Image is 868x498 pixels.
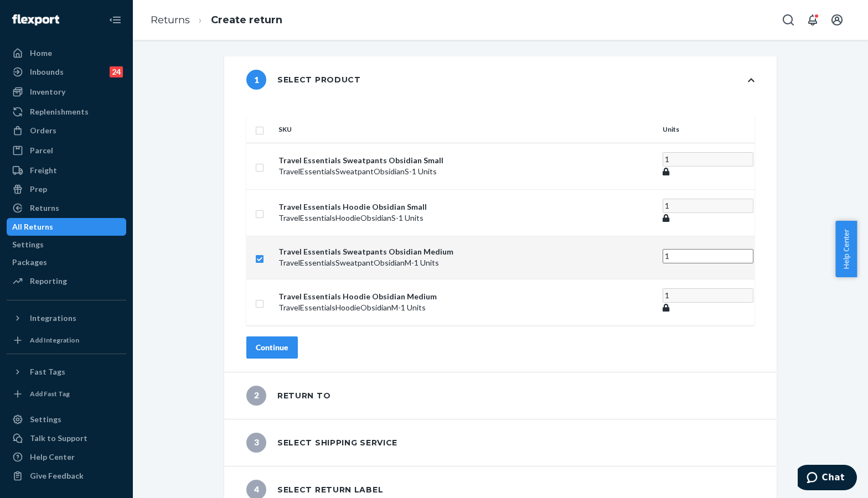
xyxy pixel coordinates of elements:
[246,70,266,90] span: 1
[663,288,753,303] input: Enter quantity
[7,162,126,179] a: Freight
[7,363,126,381] button: Fast Tags
[7,309,126,327] button: Integrations
[278,212,654,224] p: TravelEssentialsHoodieObsidianS - 1 Units
[30,433,87,444] div: Talk to Support
[658,116,755,143] th: Units
[30,86,65,97] div: Inventory
[246,386,330,406] div: Return to
[7,236,126,253] a: Settings
[826,9,848,31] button: Open account menu
[7,44,126,62] a: Home
[7,253,126,271] a: Packages
[246,336,298,359] button: Continue
[30,335,79,345] div: Add Integration
[30,414,61,425] div: Settings
[7,218,126,236] a: All Returns
[246,386,266,406] span: 2
[777,9,799,31] button: Open Search Box
[12,221,53,232] div: All Returns
[30,452,75,463] div: Help Center
[7,429,126,447] button: Talk to Support
[12,239,44,250] div: Settings
[30,313,76,324] div: Integrations
[142,4,291,37] ol: breadcrumbs
[30,184,47,195] div: Prep
[835,221,857,277] button: Help Center
[7,142,126,159] a: Parcel
[278,201,654,212] p: Travel Essentials Hoodie Obsidian Small
[30,276,67,287] div: Reporting
[7,467,126,485] button: Give Feedback
[246,433,266,453] span: 3
[30,165,57,176] div: Freight
[30,125,56,136] div: Orders
[30,203,59,214] div: Returns
[663,249,753,263] input: Enter quantity
[7,411,126,428] a: Settings
[7,448,126,466] a: Help Center
[30,66,64,77] div: Inbounds
[246,433,397,453] div: Select shipping service
[211,14,282,26] a: Create return
[7,122,126,139] a: Orders
[30,106,89,117] div: Replenishments
[246,70,361,90] div: Select product
[802,9,824,31] button: Open notifications
[278,246,654,257] p: Travel Essentials Sweatpants Obsidian Medium
[104,9,126,31] button: Close Navigation
[30,366,65,377] div: Fast Tags
[30,145,53,156] div: Parcel
[278,257,654,268] p: TravelEssentialsSweatpantObsidianM - 1 Units
[274,116,658,143] th: SKU
[663,152,753,167] input: Enter quantity
[30,389,70,398] div: Add Fast Tag
[7,199,126,217] a: Returns
[151,14,190,26] a: Returns
[278,166,654,177] p: TravelEssentialsSweatpantObsidianS - 1 Units
[7,272,126,290] a: Reporting
[7,63,126,81] a: Inbounds24
[7,83,126,101] a: Inventory
[7,180,126,198] a: Prep
[12,257,47,268] div: Packages
[30,48,52,59] div: Home
[7,331,126,349] a: Add Integration
[256,342,288,353] div: Continue
[798,465,857,492] iframe: Opens a widget where you can chat to one of our agents
[7,103,126,121] a: Replenishments
[278,302,654,313] p: TravelEssentialsHoodieObsidianM - 1 Units
[12,14,59,25] img: Flexport logo
[7,385,126,403] a: Add Fast Tag
[278,291,654,302] p: Travel Essentials Hoodie Obsidian Medium
[30,470,84,481] div: Give Feedback
[663,199,753,213] input: Enter quantity
[110,66,123,77] div: 24
[278,155,654,166] p: Travel Essentials Sweatpants Obsidian Small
